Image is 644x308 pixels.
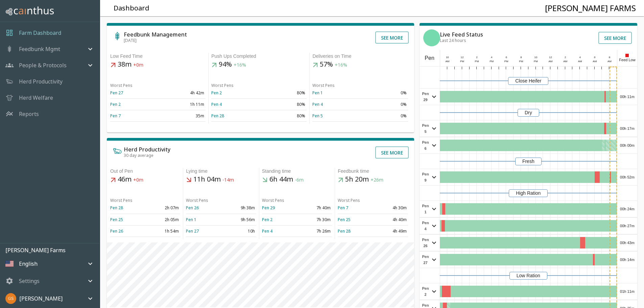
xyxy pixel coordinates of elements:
h5: 46m [110,175,180,184]
span: Pen 29 [421,91,430,103]
div: 12 [547,55,554,60]
a: Pen 7 [338,205,348,211]
div: 10 [532,55,540,60]
span: AM [578,60,582,63]
span: Worst Pens [211,82,234,88]
div: Standing time [262,168,332,175]
p: Feedbunk Mgmt [19,45,60,53]
div: 4 [576,55,584,60]
div: 2 [562,55,569,60]
p: People & Protocols [19,61,67,69]
a: Pen 27 [110,90,123,96]
a: Herd Productivity [19,77,63,86]
span: Pen 4 [421,220,430,232]
div: 01h 11m [617,283,637,300]
div: Lying time [186,168,256,175]
a: Pen 2 [110,101,121,107]
span: AM [445,60,449,63]
td: 0% [360,99,408,110]
div: Push Ups Completed [211,53,307,60]
td: 2h 05m [145,214,181,225]
div: 8 [606,55,613,60]
div: Low Ration [509,272,547,280]
div: Feed Low [617,50,637,66]
a: Pen 2 [262,217,272,222]
span: Worst Pens [186,197,208,203]
td: 4h 40m [373,214,408,225]
div: 6 [503,55,510,60]
h5: Dashboard [114,4,149,13]
div: High Ration [509,189,548,197]
span: PM [475,60,479,63]
span: AM [549,60,553,63]
span: Last 24 hours [440,38,466,43]
a: Pen 27 [186,228,199,234]
td: 2h 07m [145,202,181,214]
td: 1h 54m [145,225,181,237]
span: +26m [371,177,383,183]
a: Pen 25 [110,217,123,222]
h6: Live Feed Status [440,32,483,37]
h5: 6h 44m [262,175,332,184]
span: Worst Pens [262,197,284,203]
a: Pen 7 [110,113,121,119]
p: English [19,260,38,268]
span: Worst Pens [312,82,335,88]
div: 00h 00m [617,137,637,153]
div: 10 [444,55,451,60]
td: 1h 11m [158,99,206,110]
a: Pen 4 [312,101,323,107]
span: Worst Pens [110,82,133,88]
h5: 94% [211,60,307,69]
td: 4h 49m [373,225,408,237]
p: [PERSON_NAME] [19,294,63,303]
div: Pen [420,50,440,66]
a: Pen 4 [262,228,272,234]
p: Farm Dashboard [19,29,61,37]
td: 9h 56m [221,214,256,225]
a: Pen 26 [110,228,123,234]
p: [PERSON_NAME] Farms [5,246,100,254]
h5: 5h 20m [338,175,408,184]
button: See more [375,31,409,44]
div: 6 [591,55,598,60]
div: 8 [517,55,525,60]
a: Pen 1 [186,217,196,222]
span: +16% [335,62,347,68]
span: Pen 26 [421,237,430,249]
td: 80% [259,99,307,110]
td: 7h 26m [297,225,332,237]
a: Reports [19,110,39,118]
div: 4 [488,55,495,60]
span: Pen 5 [421,122,430,135]
h4: [PERSON_NAME] Farms [545,3,636,13]
img: 1aa0c48fb701e1da05996ac86e083ad1 [5,293,16,304]
div: Close Heifer [508,77,548,85]
span: PM [460,60,464,63]
span: [DATE] [124,38,137,43]
h5: 57% [312,60,408,69]
td: 4h 42m [158,87,206,99]
span: AM [593,60,597,63]
h5: 38m [110,60,206,69]
div: 00h 43m [617,235,637,251]
a: Herd Welfare [19,94,53,102]
td: 7h 40m [297,202,332,214]
td: 0% [360,87,408,99]
td: 7h 30m [297,214,332,225]
span: Worst Pens [110,197,133,203]
div: Deliveries on Time [312,53,408,60]
a: Pen 26 [186,205,199,211]
div: 00h 14m [617,252,637,268]
span: Pen 6 [421,139,430,151]
span: Pen 9 [421,171,430,183]
div: Out of Pen [110,168,180,175]
span: -14m [222,177,234,183]
a: Pen 4 [211,101,222,107]
div: 12 [458,55,466,60]
button: See more [375,146,409,159]
td: 9h 38m [221,202,256,214]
